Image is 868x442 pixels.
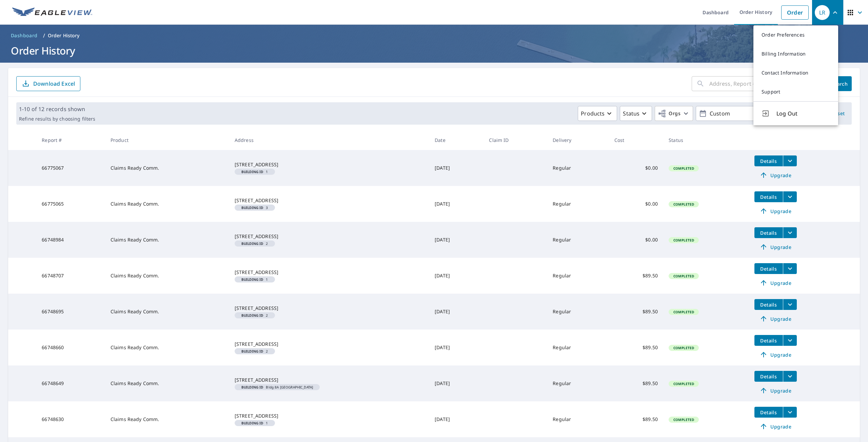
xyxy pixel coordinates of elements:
[105,222,229,258] td: Claims Ready Comm.
[36,222,105,258] td: 66748984
[620,106,652,121] button: Status
[235,377,424,383] div: [STREET_ADDRESS]
[36,401,105,437] td: 66748630
[547,222,609,258] td: Regular
[623,109,639,118] p: Status
[758,266,779,272] span: Details
[105,150,229,186] td: Claims Ready Comm.
[581,109,605,118] p: Products
[609,401,663,437] td: $89.50
[8,30,40,41] a: Dashboard
[609,150,663,186] td: $0.00
[547,150,609,186] td: Regular
[8,44,860,58] h1: Order History
[783,191,797,202] button: filesDropdownBtn-66775065
[783,335,797,346] button: filesDropdownBtn-66748660
[609,330,663,365] td: $89.50
[429,401,484,437] td: [DATE]
[105,401,229,437] td: Claims Ready Comm.
[758,422,793,430] span: Upgrade
[578,106,617,121] button: Products
[429,330,484,365] td: [DATE]
[753,101,838,125] button: Log Out
[783,263,797,274] button: filesDropdownBtn-66748707
[754,191,783,202] button: detailsBtn-66775065
[429,130,484,150] th: Date
[707,108,786,120] p: Custom
[11,32,38,39] span: Dashboard
[36,186,105,222] td: 66775065
[754,227,783,238] button: detailsBtn-66748984
[237,314,272,317] span: 2
[19,105,95,113] p: 1-10 of 12 records shown
[484,130,547,150] th: Claim ID
[833,81,846,87] span: Search
[669,166,698,171] span: Completed
[827,106,849,121] button: Reset
[241,278,263,281] em: Building ID
[609,130,663,150] th: Cost
[669,417,698,422] span: Completed
[105,130,229,150] th: Product
[36,130,105,150] th: Report #
[758,230,779,236] span: Details
[783,227,797,238] button: filesDropdownBtn-66748984
[754,170,797,181] a: Upgrade
[758,351,793,359] span: Upgrade
[758,386,793,395] span: Upgrade
[547,401,609,437] td: Regular
[669,345,698,350] span: Completed
[754,385,797,396] a: Upgrade
[235,197,424,204] div: [STREET_ADDRESS]
[237,421,272,425] span: 1
[655,106,693,121] button: Orgs
[105,258,229,294] td: Claims Ready Comm.
[237,385,317,389] span: Bldg 8A [GEOGRAPHIC_DATA]
[429,365,484,401] td: [DATE]
[754,421,797,432] a: Upgrade
[19,116,95,122] p: Refine results by choosing filters
[241,170,263,173] em: Building ID
[783,155,797,166] button: filesDropdownBtn-66775067
[663,130,749,150] th: Status
[669,202,698,207] span: Completed
[43,31,45,40] li: /
[754,313,797,324] a: Upgrade
[776,109,830,118] span: Log Out
[547,294,609,330] td: Regular
[669,310,698,314] span: Completed
[669,381,698,386] span: Completed
[547,330,609,365] td: Regular
[758,171,793,179] span: Upgrade
[781,5,809,20] a: Order
[235,341,424,348] div: [STREET_ADDRESS]
[105,294,229,330] td: Claims Ready Comm.
[241,385,263,389] em: Building ID
[783,371,797,382] button: filesDropdownBtn-66748649
[547,186,609,222] td: Regular
[754,299,783,310] button: detailsBtn-66748695
[609,365,663,401] td: $89.50
[235,305,424,312] div: [STREET_ADDRESS]
[105,330,229,365] td: Claims Ready Comm.
[758,194,779,200] span: Details
[815,5,830,20] div: LR
[753,25,838,44] a: Order Preferences
[48,32,80,39] p: Order History
[235,161,424,168] div: [STREET_ADDRESS]
[547,258,609,294] td: Regular
[783,407,797,418] button: filesDropdownBtn-66748630
[753,82,838,101] a: Support
[758,337,779,344] span: Details
[237,278,272,281] span: 1
[237,242,272,245] span: 2
[754,206,797,216] a: Upgrade
[669,274,698,278] span: Completed
[16,76,80,91] button: Download Excel
[609,186,663,222] td: $0.00
[754,263,783,274] button: detailsBtn-66748707
[105,186,229,222] td: Claims Ready Comm.
[709,74,822,93] input: Address, Report #, Claim ID, etc.
[33,80,75,87] p: Download Excel
[235,269,424,276] div: [STREET_ADDRESS]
